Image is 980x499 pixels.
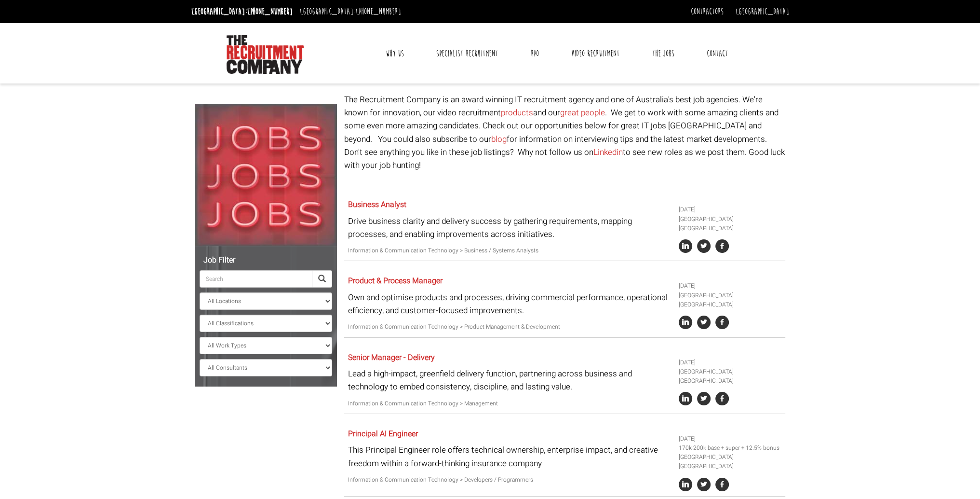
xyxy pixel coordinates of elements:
img: Jobs, Jobs, Jobs [195,104,337,246]
a: The Jobs [644,42,681,66]
a: blog [491,133,507,145]
li: [DATE] [679,205,782,214]
a: Product & Process Manager [348,275,443,287]
li: [DATE] [679,358,782,367]
li: [GEOGRAPHIC_DATA] [GEOGRAPHIC_DATA] [679,453,782,471]
a: Contact [699,42,735,66]
p: The Recruitment Company is an award winning IT recruitment agency and one of Australia's best job... [344,93,785,172]
a: Contractors [691,6,724,17]
a: Principal AI Engineer [348,428,418,440]
p: Lead a high-impact, greenfield delivery function, partnering across business and technology to em... [348,367,671,393]
p: This Principal Engineer role offers technical ownership, enterprise impact, and creative freedom ... [348,444,671,470]
img: The Recruitment Company [227,35,304,74]
p: Information & Communication Technology > Business / Systems Analysts [348,246,671,255]
a: [GEOGRAPHIC_DATA] [736,6,789,17]
a: Senior Manager - Delivery [348,352,435,363]
a: products [501,107,533,119]
li: [DATE] [679,434,782,444]
li: [GEOGRAPHIC_DATA] [GEOGRAPHIC_DATA] [679,215,782,233]
p: Drive business clarity and delivery success by gathering requirements, mapping processes, and ena... [348,215,671,241]
a: [PHONE_NUMBER] [247,6,293,17]
li: 170k-200k base + super + 12.5% bonus [679,444,782,453]
li: [GEOGRAPHIC_DATA] [GEOGRAPHIC_DATA] [679,367,782,386]
p: Own and optimise products and processes, driving commercial performance, operational efficiency, ... [348,291,671,317]
li: [GEOGRAPHIC_DATA] [GEOGRAPHIC_DATA] [679,291,782,309]
a: Business Analyst [348,199,406,210]
li: [GEOGRAPHIC_DATA]: [297,4,403,19]
p: Information & Communication Technology > Developers / Programmers [348,475,671,485]
a: [PHONE_NUMBER] [356,6,401,17]
li: [DATE] [679,281,782,291]
p: Information & Communication Technology > Product Management & Development [348,322,671,332]
a: RPO [524,42,546,66]
a: Specialist Recruitment [429,42,505,66]
a: Linkedin [593,146,623,158]
a: Video Recruitment [564,42,627,66]
h5: Job Filter [200,256,332,265]
p: Information & Communication Technology > Management [348,399,671,408]
li: [GEOGRAPHIC_DATA]: [189,4,295,19]
a: great people [560,107,605,119]
a: Why Us [378,42,411,66]
input: Search [200,270,312,288]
